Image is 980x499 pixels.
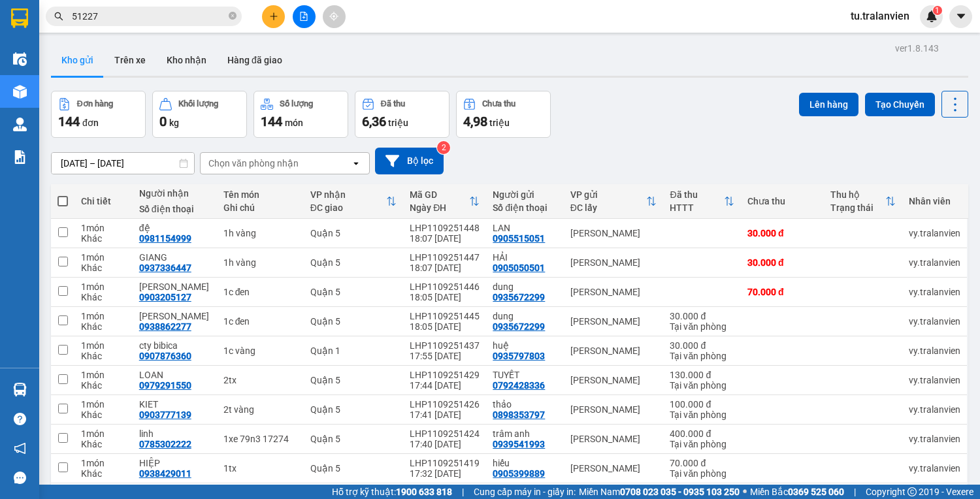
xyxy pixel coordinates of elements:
[410,370,480,380] div: LHP1109251429
[13,383,27,396] img: warehouse-icon
[329,12,338,21] span: aim
[670,340,734,351] div: 30.000 đ
[310,202,387,213] div: ĐC giao
[410,380,480,391] div: 17:44 [DATE]
[410,428,480,439] div: LHP1109251424
[223,202,297,213] div: Ghi chú
[229,10,237,23] span: close-circle
[750,485,844,499] span: Miền Bắc
[388,118,408,128] span: triệu
[493,468,545,479] div: 0905399889
[223,287,297,297] div: 1c đen
[747,257,817,268] div: 30.000 đ
[81,458,126,468] div: 1 món
[11,8,28,28] img: logo-vxr
[670,410,734,420] div: Tại văn phòng
[824,184,902,219] th: Toggle SortBy
[670,351,734,361] div: Tại văn phòng
[620,487,740,497] strong: 0708 023 035 - 0935 103 250
[493,282,557,292] div: dung
[14,442,26,455] span: notification
[355,91,449,138] button: Đã thu6,36 triệu
[81,223,126,233] div: 1 món
[81,439,126,449] div: Khác
[907,487,917,496] span: copyright
[410,202,469,213] div: Ngày ĐH
[223,228,297,238] div: 1h vàng
[747,287,817,297] div: 70.000 đ
[895,41,939,56] div: ver 1.8.143
[570,228,657,238] div: [PERSON_NAME]
[410,189,469,200] div: Mã GD
[743,489,747,494] span: ⚪️
[81,410,126,420] div: Khác
[223,316,297,327] div: 1c đen
[493,380,545,391] div: 0792428336
[81,321,126,332] div: Khác
[493,233,545,244] div: 0905515051
[489,118,510,128] span: triệu
[493,189,557,200] div: Người gửi
[223,404,297,415] div: 2t vàng
[81,428,126,439] div: 1 món
[570,287,657,297] div: [PERSON_NAME]
[865,93,935,116] button: Tạo Chuyến
[493,202,557,213] div: Số điện thoại
[152,91,247,138] button: Khối lượng0kg
[52,153,194,174] input: Select a date range.
[410,282,480,292] div: LHP1109251446
[139,263,191,273] div: 0937336447
[351,158,361,169] svg: open
[139,428,210,439] div: linh
[310,257,397,268] div: Quận 5
[169,118,179,128] span: kg
[493,263,545,273] div: 0905050501
[493,311,557,321] div: dung
[570,404,657,415] div: [PERSON_NAME]
[72,9,226,24] input: Tìm tên, số ĐT hoặc mã đơn
[310,346,397,356] div: Quận 1
[299,12,308,21] span: file-add
[493,439,545,449] div: 0939541993
[14,413,26,425] span: question-circle
[310,375,397,385] div: Quận 5
[81,292,126,302] div: Khác
[830,202,885,213] div: Trạng thái
[139,439,191,449] div: 0785302222
[570,463,657,474] div: [PERSON_NAME]
[13,52,27,66] img: warehouse-icon
[139,321,191,332] div: 0938862277
[14,472,26,484] span: message
[310,463,397,474] div: Quận 5
[410,233,480,244] div: 18:07 [DATE]
[909,375,960,385] div: vy.tralanvien
[463,114,487,129] span: 4,98
[933,6,942,15] sup: 1
[139,233,191,244] div: 0981154999
[493,252,557,263] div: HẢI
[926,10,938,22] img: icon-new-feature
[482,99,515,108] div: Chưa thu
[81,252,126,263] div: 1 món
[670,439,734,449] div: Tại văn phòng
[81,340,126,351] div: 1 món
[375,148,444,174] button: Bộ lọc
[410,468,480,479] div: 17:32 [DATE]
[747,196,817,206] div: Chưa thu
[670,321,734,332] div: Tại văn phòng
[570,316,657,327] div: [PERSON_NAME]
[410,292,480,302] div: 18:05 [DATE]
[493,340,557,351] div: huệ
[332,485,452,499] span: Hỗ trợ kỹ thuật:
[262,5,285,28] button: plus
[909,434,960,444] div: vy.tralanvien
[909,196,960,206] div: Nhân viên
[208,157,299,170] div: Chọn văn phòng nhận
[410,410,480,420] div: 17:41 [DATE]
[77,99,113,108] div: Đơn hàng
[909,228,960,238] div: vy.tralanvien
[670,202,723,213] div: HTTT
[410,439,480,449] div: 17:40 [DATE]
[293,5,316,28] button: file-add
[493,428,557,439] div: trâm anh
